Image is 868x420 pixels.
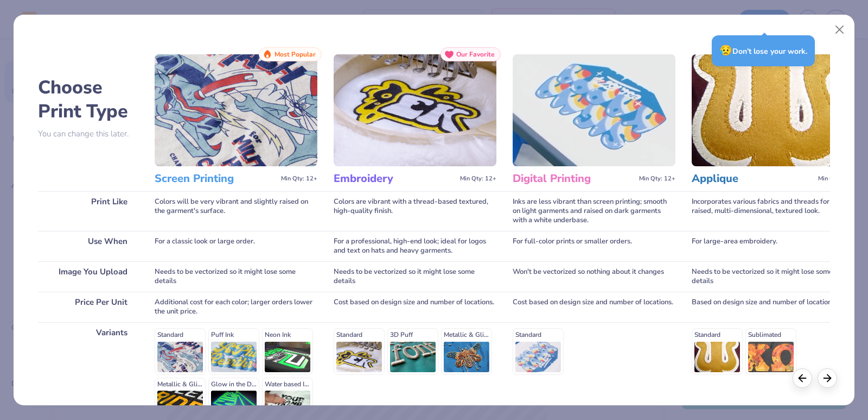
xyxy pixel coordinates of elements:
[38,76,138,123] h2: Choose Print Type
[38,191,138,231] div: Print Like
[155,191,317,231] div: Colors will be very vibrant and slightly raised on the garment's surface.
[818,175,854,183] span: Min Qty: 12+
[38,231,138,261] div: Use When
[38,261,138,292] div: Image You Upload
[155,54,317,166] img: Screen Printing
[334,292,496,322] div: Cost based on design size and number of locations.
[281,175,317,183] span: Min Qty: 12+
[513,191,675,231] div: Inks are less vibrant than screen printing; smooth on light garments and raised on dark garments ...
[692,231,854,261] div: For large-area embroidery.
[334,231,496,261] div: For a professional, high-end look; ideal for logos and text on hats and heavy garments.
[692,191,854,231] div: Incorporates various fabrics and threads for a raised, multi-dimensional, textured look.
[712,35,815,66] div: Don’t lose your work.
[155,172,277,186] h3: Screen Printing
[829,20,850,40] button: Close
[513,261,675,292] div: Won't be vectorized so nothing about it changes
[334,261,496,292] div: Needs to be vectorized so it might lose some details
[334,172,456,186] h3: Embroidery
[334,191,496,231] div: Colors are vibrant with a thread-based textured, high-quality finish.
[692,172,814,186] h3: Applique
[639,175,675,183] span: Min Qty: 12+
[719,43,732,58] span: 😥
[460,175,496,183] span: Min Qty: 12+
[155,231,317,261] div: For a classic look or large order.
[155,261,317,292] div: Needs to be vectorized so it might lose some details
[275,51,316,58] span: Most Popular
[513,172,635,186] h3: Digital Printing
[513,292,675,322] div: Cost based on design size and number of locations.
[38,129,138,139] p: You can change this later.
[38,292,138,322] div: Price Per Unit
[513,231,675,261] div: For full-color prints or smaller orders.
[692,54,854,166] img: Applique
[155,292,317,322] div: Additional cost for each color; larger orders lower the unit price.
[456,51,495,58] span: Our Favorite
[334,54,496,166] img: Embroidery
[692,261,854,292] div: Needs to be vectorized so it might lose some details
[692,292,854,322] div: Based on design size and number of locations.
[513,54,675,166] img: Digital Printing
